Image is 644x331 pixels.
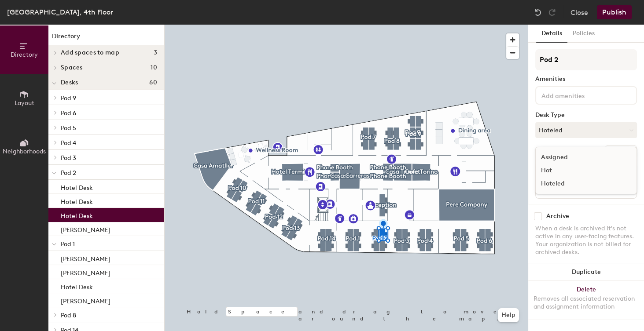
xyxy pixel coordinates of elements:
div: Assigned [536,151,624,164]
button: Details [536,25,567,43]
span: Layout [15,99,34,107]
span: Pod 1 [61,240,75,248]
span: Desks [61,79,78,86]
p: [PERSON_NAME] [61,253,110,263]
img: Redo [548,8,556,17]
div: Hoteled [536,177,624,190]
div: Archive [546,213,569,220]
div: When a desk is archived it's not active in any user-facing features. Your organization is not bil... [535,225,637,256]
span: Add spaces to map [61,49,119,56]
p: [PERSON_NAME] [61,295,110,305]
span: 10 [151,64,157,71]
img: Undo [534,8,542,17]
span: Directory [11,51,38,58]
span: Pod 9 [61,95,76,102]
span: 3 [154,49,157,56]
p: [PERSON_NAME] [61,267,110,277]
button: Close [570,5,588,19]
button: Policies [567,25,600,43]
span: Pod 5 [61,124,76,132]
span: Pod 2 [61,169,76,177]
span: Pod 4 [61,139,76,147]
p: Hotel Desk [61,182,93,192]
div: Desk Type [535,112,637,119]
span: Pod 3 [61,154,76,162]
span: Pod 8 [61,312,76,319]
p: Hotel Desk [61,210,93,220]
div: Removes all associated reservation and assignment information [534,295,639,311]
button: Duplicate [528,263,644,281]
div: Amenities [535,76,637,83]
span: 60 [149,79,157,86]
p: Hotel Desk [61,196,93,206]
h1: Directory [48,32,164,45]
button: Hoteled [535,122,637,138]
div: Hot [536,164,624,177]
button: Help [498,308,519,322]
button: Publish [597,5,632,19]
input: Add amenities [540,90,619,100]
span: Pod 6 [61,109,76,117]
span: Spaces [61,64,83,71]
button: DeleteRemoves all associated reservation and assignment information [528,281,644,320]
p: Hotel Desk [61,281,93,291]
p: [PERSON_NAME] [61,224,110,234]
div: [GEOGRAPHIC_DATA], 4th Floor [7,7,113,18]
span: Neighborhoods [3,148,46,155]
button: Ungroup [605,145,637,160]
